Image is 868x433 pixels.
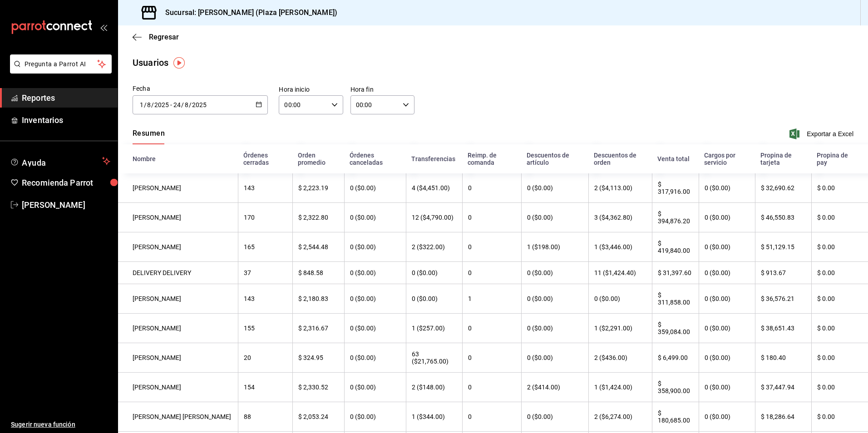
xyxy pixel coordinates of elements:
th: 0 ($0.00) [699,402,755,432]
th: 0 ($0.00) [406,262,462,284]
input: Month [184,101,189,108]
label: Hora inicio [279,86,343,93]
th: [PERSON_NAME] [118,173,238,203]
span: Reportes [22,92,110,104]
span: / [151,101,154,108]
th: [PERSON_NAME] [118,373,238,402]
th: 155 [238,314,292,343]
span: Pregunta a Parrot AI [25,59,98,69]
th: Transferencias [406,144,462,173]
th: $ 180.40 [755,343,811,373]
th: $ 394,876.20 [652,203,699,232]
th: 0 ($0.00) [344,232,406,262]
th: 20 [238,343,292,373]
th: $ 32,690.62 [755,173,811,203]
th: 0 ($0.00) [344,373,406,402]
th: $ 0.00 [811,203,868,232]
th: 2 ($148.00) [406,373,462,402]
th: 0 ($0.00) [406,284,462,314]
button: Exportar a Excel [791,128,853,139]
th: 0 ($0.00) [521,343,588,373]
img: Tooltip marker [173,57,185,69]
th: 1 ($344.00) [406,402,462,432]
th: 0 ($0.00) [699,373,755,402]
th: Cargos por servicio [699,144,755,173]
th: 2 ($414.00) [521,373,588,402]
th: $ 2,180.83 [292,284,344,314]
th: 165 [238,232,292,262]
th: $ 38,651.43 [755,314,811,343]
span: / [189,101,192,108]
div: navigation tabs [133,129,165,144]
th: 0 ($0.00) [521,402,588,432]
th: $ 18,286.64 [755,402,811,432]
input: Day [139,101,144,108]
th: $ 324.95 [292,343,344,373]
th: $ 0.00 [811,262,868,284]
th: Descuentos de artículo [521,144,588,173]
th: 154 [238,373,292,402]
div: Usuarios [133,56,168,69]
th: $ 6,499.00 [652,343,699,373]
th: $ 0.00 [811,314,868,343]
th: Orden promedio [292,144,344,173]
span: [PERSON_NAME] [22,199,110,211]
th: $ 317,916.00 [652,173,699,203]
th: Propina de pay [811,144,868,173]
input: Year [192,101,207,108]
th: 2 ($436.00) [588,343,652,373]
th: [PERSON_NAME] [118,314,238,343]
th: 0 ($0.00) [521,314,588,343]
span: Inventarios [22,114,110,126]
button: Regresar [133,33,179,41]
th: 0 ($0.00) [344,314,406,343]
th: $ 51,129.15 [755,232,811,262]
th: 0 ($0.00) [521,203,588,232]
div: Fecha [133,84,268,93]
input: Day [173,101,181,108]
span: Sugerir nueva función [11,420,110,429]
th: $ 913.67 [755,262,811,284]
th: 1 ($3,446.00) [588,232,652,262]
th: 2 ($4,113.00) [588,173,652,203]
th: 1 ($1,424.00) [588,373,652,402]
th: [PERSON_NAME] [118,203,238,232]
label: Hora fin [350,86,414,93]
th: 2 ($322.00) [406,232,462,262]
th: 0 [462,173,521,203]
th: Nombre [118,144,238,173]
th: 1 ($198.00) [521,232,588,262]
th: 0 ($0.00) [588,284,652,314]
th: [PERSON_NAME] [PERSON_NAME] [118,402,238,432]
th: 0 ($0.00) [699,284,755,314]
th: 37 [238,262,292,284]
th: Órdenes canceladas [344,144,406,173]
th: 2 ($6,274.00) [588,402,652,432]
th: 0 [462,343,521,373]
th: Reimp. de comanda [462,144,521,173]
th: DELIVERY DELIVERY [118,262,238,284]
th: 0 ($0.00) [344,203,406,232]
th: 0 ($0.00) [699,173,755,203]
th: 4 ($4,451.00) [406,173,462,203]
th: $ 46,550.83 [755,203,811,232]
th: 12 ($4,790.00) [406,203,462,232]
th: Descuentos de orden [588,144,652,173]
th: $ 2,330.52 [292,373,344,402]
th: $ 2,544.48 [292,232,344,262]
th: 0 [462,373,521,402]
th: 0 ($0.00) [521,173,588,203]
input: Year [154,101,169,108]
th: $ 2,316.67 [292,314,344,343]
th: 0 ($0.00) [699,262,755,284]
th: Propina de tarjeta [755,144,811,173]
th: 0 ($0.00) [521,284,588,314]
th: $ 0.00 [811,173,868,203]
th: 143 [238,173,292,203]
th: $ 180,685.00 [652,402,699,432]
th: 0 ($0.00) [344,402,406,432]
th: Venta total [652,144,699,173]
th: 170 [238,203,292,232]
